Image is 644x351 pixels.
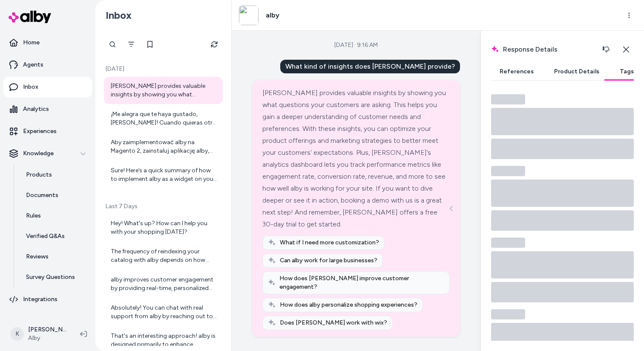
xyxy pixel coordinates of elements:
button: Tags [611,63,642,80]
a: Aby zaimplementować alby na Magento 2, zainstaluj aplikację alby, połącz katalog produktów z pane... [104,133,223,160]
div: The frequency of reindexing your catalog with alby depends on how often your product data changes... [111,247,218,264]
a: [PERSON_NAME] provides valuable insights by showing you what questions your customers are asking.... [104,77,223,104]
p: Last 7 Days [104,202,223,211]
span: Does [PERSON_NAME] work with wix? [280,319,387,327]
span: Alby [28,334,66,342]
a: Rules [17,206,92,226]
a: The frequency of reindexing your catalog with alby depends on how often your product data changes... [104,242,223,270]
span: How does alby personalize shopping experiences? [280,301,417,309]
p: Rules [26,212,41,220]
span: Can alby work for large businesses? [280,256,377,265]
a: Agents [3,55,92,75]
p: Analytics [23,105,49,113]
div: That's an interesting approach! alby is designed primarily to enhance customer engagement and boo... [111,332,218,349]
div: [DATE] · 9:16 AM [334,41,378,49]
a: Verified Q&As [17,226,92,247]
p: Verified Q&As [26,232,65,241]
p: Documents [26,191,58,200]
img: alby Logo [9,11,51,23]
a: alby improves customer engagement by providing real-time, personalized answers to common product ... [104,270,223,298]
div: ¡Me alegra que te haya gustado, [PERSON_NAME]! Cuando quieras otra historia o cualquier otra cosa... [111,110,218,127]
a: ¡Me alegra que te haya gustado, [PERSON_NAME]! Cuando quieras otra historia o cualquier otra cosa... [104,105,223,132]
span: K [10,327,24,341]
p: Integrations [23,295,57,304]
button: Knowledge [3,143,92,164]
div: [PERSON_NAME] provides valuable insights by showing you what questions your customers are asking.... [262,87,450,230]
p: Agents [23,61,43,69]
p: Knowledge [23,149,54,158]
h2: Response Details [491,41,615,58]
a: Absolutely! You can chat with real support from alby by reaching out to their support team via em... [104,299,223,326]
span: How does [PERSON_NAME] improve customer engagement? [279,274,444,291]
span: What if I need more customization? [280,238,379,247]
a: Products [17,165,92,185]
a: Documents [17,185,92,206]
p: Experiences [23,127,57,136]
a: Hey! What's up? How can I help you with your shopping [DATE]? [104,214,223,241]
h3: alby [266,10,279,20]
div: [PERSON_NAME] provides valuable insights by showing you what questions your customers are asking.... [111,82,218,99]
div: What kind of insights does [PERSON_NAME] provide? [280,60,460,73]
div: Sure! Here’s a quick summary of how to implement alby as a widget on your Magento 2 product pages... [111,166,218,183]
a: Reviews [17,247,92,267]
div: alby improves customer engagement by providing real-time, personalized answers to common product ... [111,276,218,293]
button: See more [446,203,457,214]
p: Products [26,171,52,179]
button: Refresh [206,36,223,53]
div: Hey! What's up? How can I help you with your shopping [DATE]? [111,219,218,236]
p: [DATE] [104,65,223,73]
a: Analytics [3,99,92,119]
a: Integrations [3,289,92,310]
div: Aby zaimplementować alby na Magento 2, zainstaluj aplikację alby, połącz katalog produktów z pane... [111,138,218,155]
img: alby.com [239,6,259,25]
button: K[PERSON_NAME]Alby [5,320,73,348]
p: Inbox [23,83,38,91]
h2: Inbox [106,9,132,22]
button: Product Details [546,63,608,80]
div: Absolutely! You can chat with real support from alby by reaching out to their support team via em... [111,304,218,321]
p: Survey Questions [26,273,75,281]
a: Sure! Here’s a quick summary of how to implement alby as a widget on your Magento 2 product pages... [104,161,223,189]
a: Survey Questions [17,267,92,287]
a: Home [3,32,92,53]
button: References [491,63,542,80]
p: Reviews [26,252,49,261]
button: Filter [123,36,140,53]
a: Experiences [3,121,92,142]
p: Home [23,38,40,47]
a: Inbox [3,77,92,97]
p: [PERSON_NAME] [28,325,66,334]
